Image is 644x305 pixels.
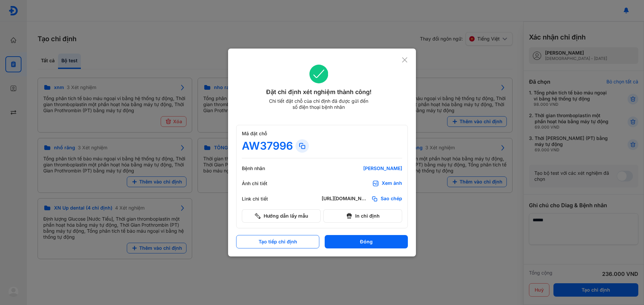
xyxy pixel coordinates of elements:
[325,235,408,248] button: Đóng
[242,131,402,137] div: Mã đặt chỗ
[236,235,319,248] button: Tạo tiếp chỉ định
[242,196,282,202] div: Link chi tiết
[242,139,293,153] div: AW37996
[236,87,401,97] div: Đặt chỉ định xét nghiệm thành công!
[266,98,371,110] div: Chi tiết đặt chỗ của chỉ định đã được gửi đến số điện thoại bệnh nhân
[323,209,402,223] button: In chỉ định
[382,180,402,187] div: Xem ảnh
[322,165,402,171] div: [PERSON_NAME]
[242,209,321,223] button: Hướng dẫn lấy mẫu
[381,196,402,202] span: Sao chép
[242,165,282,171] div: Bệnh nhân
[322,196,369,202] div: [URL][DOMAIN_NAME]
[242,180,282,186] div: Ảnh chi tiết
